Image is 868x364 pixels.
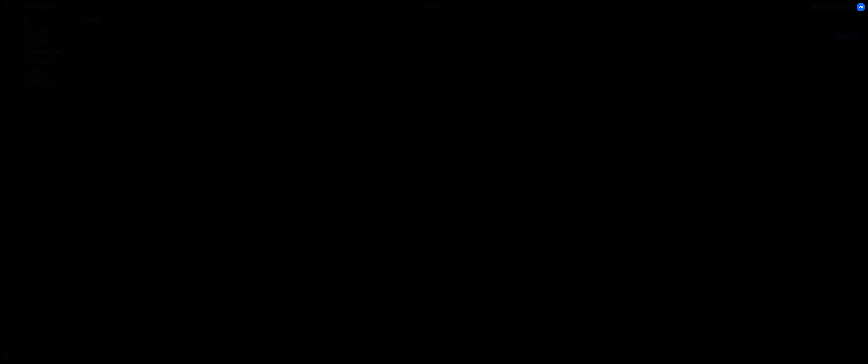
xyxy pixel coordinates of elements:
[29,49,67,54] div: performance-graph.js
[29,70,50,74] div: t-services.js
[110,18,131,23] div: New File
[124,35,143,39] div: Not yet saved
[413,3,455,12] button: Code Only
[29,80,55,84] div: testimonials.js
[19,57,106,67] div: 16518/44910.js
[1,1,13,13] a: 🤙
[29,59,61,64] div: scroll-into-view.js
[19,47,106,57] div: 16518/45788.js
[19,4,53,10] div: CAM Schweiz AG
[856,3,865,12] a: wi
[19,67,106,77] div: 16518/45966.js
[19,17,29,23] h2: Files
[19,77,106,87] div: 16518/45884.js
[13,26,106,36] div: Javascript files
[835,32,859,41] button: Save
[81,18,100,22] button: New File
[29,39,50,44] div: cam-maze.js
[809,3,855,12] a: [DOMAIN_NAME]
[19,36,106,47] div: 16518/44815.js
